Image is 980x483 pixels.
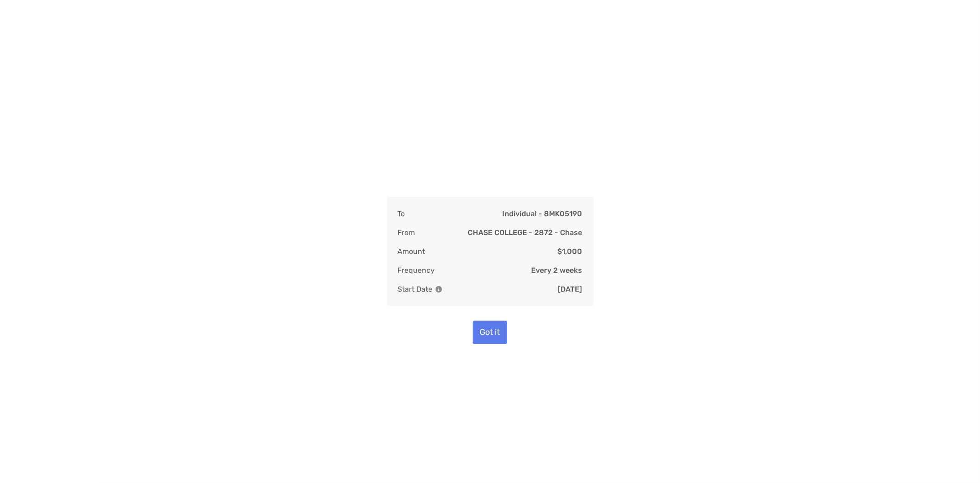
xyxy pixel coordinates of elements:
p: The status of your transfer will appear in the transactions tab in a few minutes. [376,178,604,190]
img: Information Icon [436,286,442,293]
p: To [398,208,405,219]
p: CHASE COLLEGE - 2872 - Chase [468,227,583,238]
p: Individual - 8MK05190 [503,208,583,219]
p: Deposit successfully submitted! [404,163,576,174]
p: $1,000 [558,246,583,257]
button: Got it [473,321,507,344]
p: [DATE] [558,283,583,295]
p: Start Date [398,283,442,295]
p: Amount [398,246,425,257]
p: Every 2 weeks [532,264,583,276]
p: From [398,227,415,238]
p: Frequency [398,264,435,276]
